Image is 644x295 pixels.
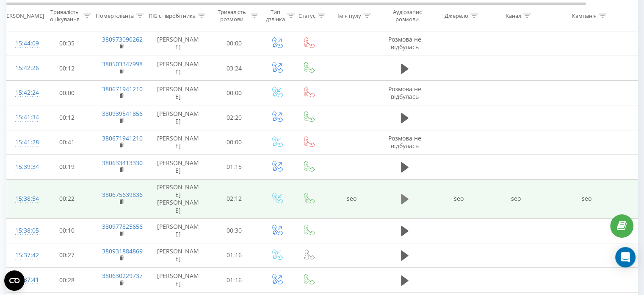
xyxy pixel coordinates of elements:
[337,12,361,20] div: Ім'я пулу
[387,9,428,23] div: Аудіозапис розмови
[430,179,487,218] td: seo
[149,243,208,267] td: [PERSON_NAME]
[572,12,597,20] div: Кампанія
[15,109,32,126] div: 15:41:34
[266,9,285,23] div: Тип дзвінка
[149,268,208,292] td: [PERSON_NAME]
[41,56,94,81] td: 00:12
[544,179,629,218] td: seo
[208,218,261,243] td: 00:30
[299,12,315,20] div: Статус
[41,130,94,155] td: 00:41
[102,60,143,68] a: 380503347998
[102,159,143,167] a: 380633413330
[41,155,94,179] td: 00:19
[208,56,261,81] td: 03:24
[1,12,44,20] div: [PERSON_NAME]
[41,218,94,243] td: 00:10
[102,134,143,142] a: 380671941210
[41,268,94,292] td: 00:28
[15,84,32,101] div: 15:42:24
[388,35,421,51] span: Розмова не відбулась
[96,12,134,20] div: Номер клієнта
[15,159,32,175] div: 15:39:34
[149,12,196,20] div: ПІБ співробітника
[102,222,143,230] a: 380977825656
[208,155,261,179] td: 01:15
[48,9,81,23] div: Тривалість очікування
[149,218,208,243] td: [PERSON_NAME]
[208,81,261,105] td: 00:00
[15,35,32,52] div: 15:44:09
[15,191,32,207] div: 15:38:54
[615,247,636,267] div: Open Intercom Messenger
[506,12,521,20] div: Канал
[41,179,94,218] td: 00:22
[208,179,261,218] td: 02:12
[15,134,32,151] div: 15:41:28
[149,179,208,218] td: [PERSON_NAME] [PERSON_NAME]
[15,272,32,288] div: 15:37:41
[41,81,94,105] td: 00:00
[102,247,143,255] a: 380931884869
[208,243,261,267] td: 01:16
[41,31,94,56] td: 00:35
[149,155,208,179] td: [PERSON_NAME]
[208,105,261,130] td: 02:20
[149,31,208,56] td: [PERSON_NAME]
[15,222,32,239] div: 15:38:05
[102,110,143,118] a: 380939541856
[149,56,208,81] td: [PERSON_NAME]
[445,12,468,20] div: Джерело
[487,179,544,218] td: seo
[149,130,208,155] td: [PERSON_NAME]
[102,35,143,43] a: 380973090262
[149,81,208,105] td: [PERSON_NAME]
[41,243,94,267] td: 00:27
[208,130,261,155] td: 00:00
[15,60,32,76] div: 15:42:26
[15,247,32,264] div: 15:37:42
[388,134,421,150] span: Розмова не відбулась
[208,31,261,56] td: 00:00
[102,272,143,280] a: 380630229737
[102,85,143,93] a: 380671941210
[41,105,94,130] td: 00:12
[4,270,25,291] button: Open CMP widget
[324,179,379,218] td: seo
[215,9,249,23] div: Тривалість розмови
[388,85,421,101] span: Розмова не відбулась
[102,191,143,199] a: 380675639836
[208,268,261,292] td: 01:16
[149,105,208,130] td: [PERSON_NAME]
